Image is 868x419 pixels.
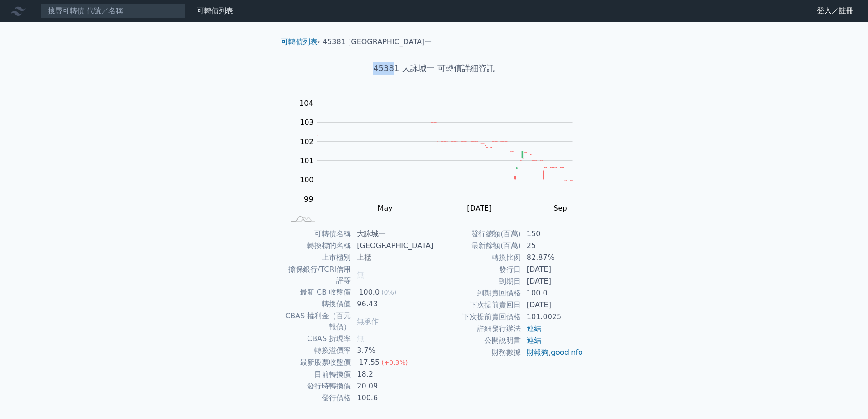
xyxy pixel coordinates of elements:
td: 發行日 [434,264,521,275]
a: 可轉債列表 [197,6,233,15]
td: 上市櫃別 [285,252,352,264]
td: 發行時轉換價 [285,380,352,392]
span: 無 [357,334,364,343]
td: 到期日 [434,275,521,287]
td: 下次提前賣回價格 [434,311,521,323]
div: 17.55 [357,357,381,368]
td: 100.6 [351,392,434,404]
td: 最新餘額(百萬) [434,240,521,252]
tspan: 102 [300,137,314,146]
td: 轉換溢價率 [285,345,352,357]
iframe: Chat Widget [822,375,868,419]
input: 搜尋可轉債 代號／名稱 [40,3,186,19]
tspan: May [378,204,393,212]
td: 3.7% [351,345,434,357]
td: 下次提前賣回日 [434,299,521,311]
td: 轉換價值 [285,298,352,310]
td: CBAS 折現率 [285,333,352,345]
tspan: Sep [553,204,567,212]
li: 45381 [GEOGRAPHIC_DATA]一 [323,36,432,47]
td: 大詠城一 [351,228,434,240]
td: 101.0025 [521,311,584,323]
td: 150 [521,228,584,240]
td: 25 [521,240,584,252]
tspan: 100 [300,176,314,184]
a: 財報狗 [527,348,549,357]
div: 100.0 [357,287,381,298]
td: 100.0 [521,287,584,299]
a: 可轉債列表 [281,37,318,46]
td: [GEOGRAPHIC_DATA] [351,240,434,252]
td: 詳細發行辦法 [434,323,521,335]
td: 96.43 [351,298,434,310]
td: 可轉債名稱 [285,228,352,240]
td: [DATE] [521,275,584,287]
a: 連結 [527,324,541,333]
td: 82.87% [521,252,584,264]
td: 發行總額(百萬) [434,228,521,240]
td: 擔保銀行/TCRI信用評等 [285,264,352,286]
td: 20.09 [351,380,434,392]
td: 轉換標的名稱 [285,240,352,252]
span: 無承作 [357,317,379,326]
tspan: 104 [299,99,313,108]
td: 財務數據 [434,347,521,358]
td: 最新股票收盤價 [285,357,352,368]
a: goodinfo [551,348,583,357]
div: 聊天小工具 [822,375,868,419]
td: 目前轉換價 [285,368,352,380]
span: (+0.3%) [381,359,408,366]
tspan: 99 [304,195,313,203]
td: [DATE] [521,264,584,275]
tspan: 103 [300,118,314,127]
g: Chart [295,99,586,212]
td: 發行價格 [285,392,352,404]
g: Series [317,119,572,180]
td: [DATE] [521,299,584,311]
tspan: [DATE] [467,204,492,212]
td: 18.2 [351,368,434,380]
td: 到期賣回價格 [434,287,521,299]
td: 上櫃 [351,252,434,264]
a: 登入／註冊 [810,4,861,18]
td: , [521,347,584,358]
td: 最新 CB 收盤價 [285,286,352,298]
h1: 45381 大詠城一 可轉債詳細資訊 [274,62,595,75]
li: › [281,36,320,47]
td: 公開說明書 [434,335,521,347]
td: CBAS 權利金（百元報價） [285,310,352,333]
span: (0%) [381,289,396,296]
td: 轉換比例 [434,252,521,264]
a: 連結 [527,336,541,345]
tspan: 101 [300,156,314,165]
span: 無 [357,270,364,279]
